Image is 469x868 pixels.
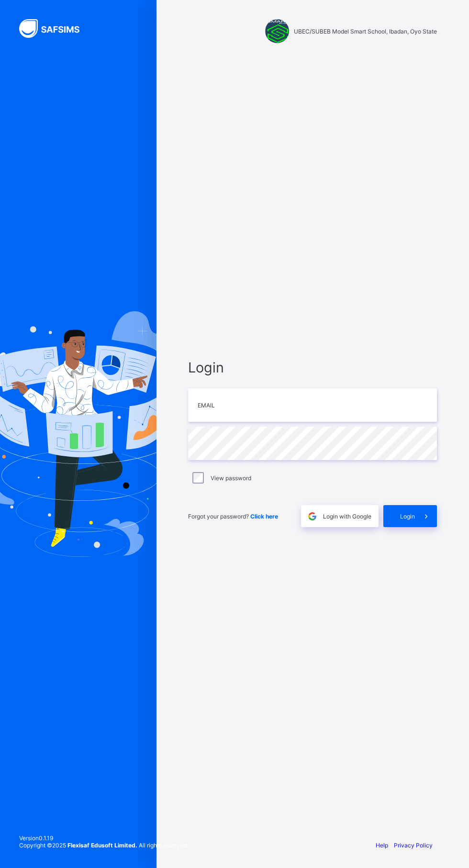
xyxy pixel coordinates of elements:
[376,842,388,849] a: Help
[307,511,318,522] img: google.396cfc9801f0270233282035f929180a.svg
[188,359,437,376] span: Login
[188,513,278,520] span: Forgot your password?
[294,28,437,35] span: UBEC/SUBEB Model Smart School, Ibadan, Oyo State
[19,842,188,849] span: Copyright © 2025 All rights reserved.
[250,513,278,520] a: Click here
[400,513,415,520] span: Login
[67,842,137,849] strong: Flexisaf Edusoft Limited.
[19,19,91,38] img: SAFSIMS Logo
[323,513,371,520] span: Login with Google
[19,834,188,842] span: Version 0.1.19
[211,474,251,482] label: View password
[394,842,433,849] a: Privacy Policy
